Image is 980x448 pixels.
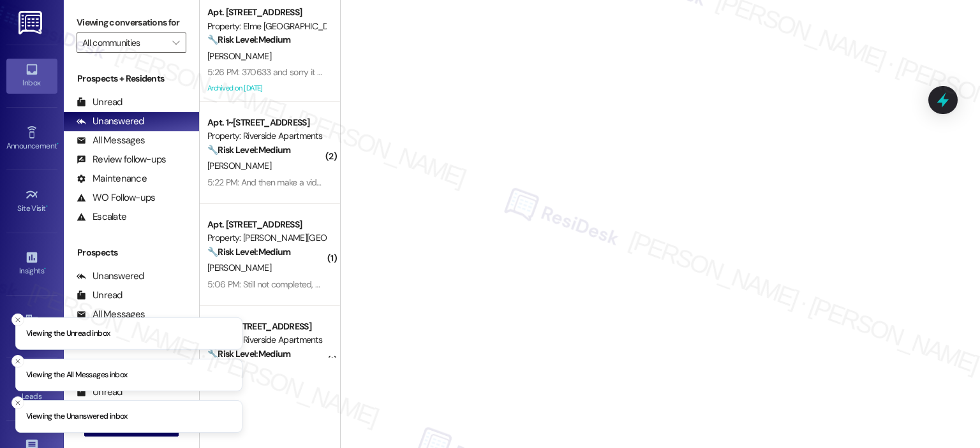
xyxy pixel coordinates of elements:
button: Close toast [11,354,24,367]
p: Viewing the Unanswered inbox [26,411,128,423]
button: Close toast [11,313,24,326]
p: Viewing the Unread inbox [26,328,110,339]
button: Close toast [11,396,24,409]
p: Viewing the All Messages inbox [26,369,128,380]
